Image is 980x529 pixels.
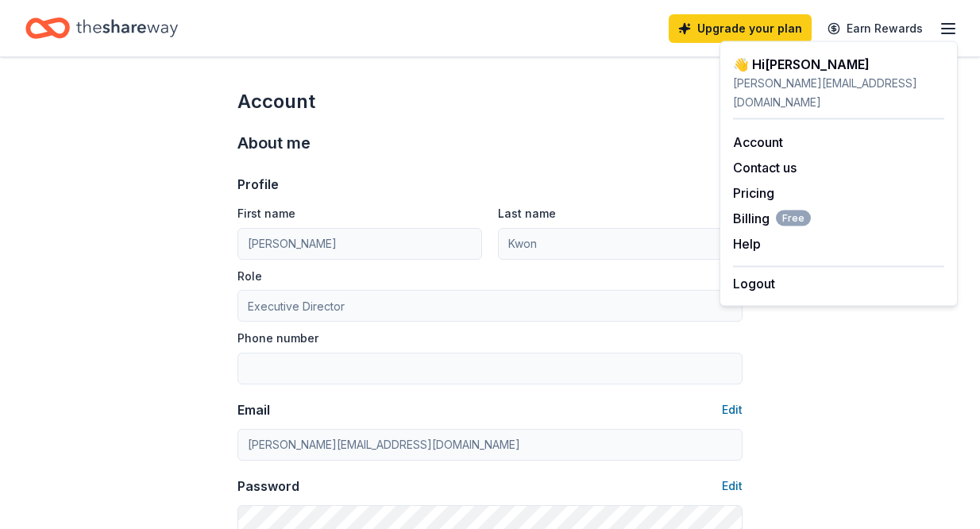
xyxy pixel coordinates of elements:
button: BillingFree [733,209,811,228]
a: Upgrade your plan [669,14,812,43]
button: Edit [722,400,743,419]
div: About me [237,130,743,156]
label: Role [237,268,262,284]
div: Password [237,477,299,496]
div: [PERSON_NAME][EMAIL_ADDRESS][DOMAIN_NAME] [733,74,944,112]
a: Earn Rewards [818,14,932,43]
label: Phone number [237,330,318,346]
button: Contact us [733,158,797,177]
label: Last name [498,206,556,222]
div: Profile [237,175,279,194]
a: Home [25,10,178,47]
div: Email [237,400,270,419]
button: Edit [722,477,743,496]
a: Account [733,134,783,150]
button: Help [733,234,761,253]
span: Billing [733,209,811,228]
label: First name [237,206,295,222]
button: Logout [733,274,775,293]
a: Pricing [733,185,774,201]
div: Account [237,89,743,114]
div: 👋 Hi [PERSON_NAME] [733,55,944,74]
span: Free [776,210,811,226]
